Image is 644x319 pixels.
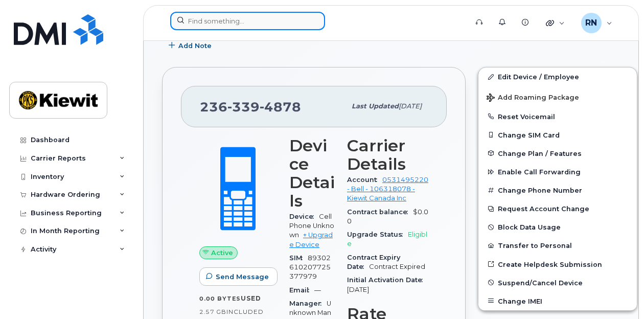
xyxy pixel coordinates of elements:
[216,272,269,282] span: Send Message
[498,279,583,286] span: Suspend/Cancel Device
[347,231,408,238] span: Upgrade Status
[498,168,581,176] span: Enable Call Forwarding
[199,308,226,315] span: 2.57 GB
[478,144,637,163] button: Change Plan / Features
[260,99,301,115] span: 4878
[289,213,334,239] span: Cell Phone Unknown
[369,263,425,270] span: Contract Expired
[162,36,220,55] button: Add Note
[399,102,422,110] span: [DATE]
[347,176,382,184] span: Account
[289,254,308,262] span: SIM
[352,102,399,110] span: Last updated
[211,248,233,258] span: Active
[478,255,637,274] a: Create Helpdesk Submission
[347,208,413,216] span: Contract balance
[498,149,582,157] span: Change Plan / Features
[478,199,637,218] button: Request Account Change
[347,286,369,293] span: [DATE]
[478,292,637,310] button: Change IMEI
[478,218,637,236] button: Block Data Usage
[314,286,321,294] span: —
[478,163,637,181] button: Enable Call Forwarding
[289,300,327,307] span: Manager
[170,12,325,30] input: Find something...
[289,213,319,220] span: Device
[478,107,637,126] button: Reset Voicemail
[178,41,212,51] span: Add Note
[478,67,637,86] a: Edit Device / Employee
[199,267,278,286] button: Send Message
[347,254,400,270] span: Contract Expiry Date
[478,236,637,255] button: Transfer to Personal
[289,231,333,248] a: + Upgrade Device
[487,94,579,103] span: Add Roaming Package
[289,254,331,281] span: 89302610207725377979
[478,274,637,292] button: Suspend/Cancel Device
[585,17,597,29] span: RN
[289,136,335,210] h3: Device Details
[478,86,637,107] button: Add Roaming Package
[200,99,301,115] span: 236
[600,275,636,311] iframe: Messenger Launcher
[199,295,241,302] span: 0.00 Bytes
[347,208,428,225] span: $0.00
[574,13,619,33] div: Robert Navalta
[227,99,260,115] span: 339
[241,294,261,302] span: used
[478,126,637,144] button: Change SIM Card
[347,136,428,173] h3: Carrier Details
[478,181,637,199] button: Change Phone Number
[289,286,314,294] span: Email
[347,276,428,284] span: Initial Activation Date
[347,176,428,202] a: 0531495220 - Bell - 106318078 - Kiewit Canada Inc
[539,13,572,33] div: Quicklinks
